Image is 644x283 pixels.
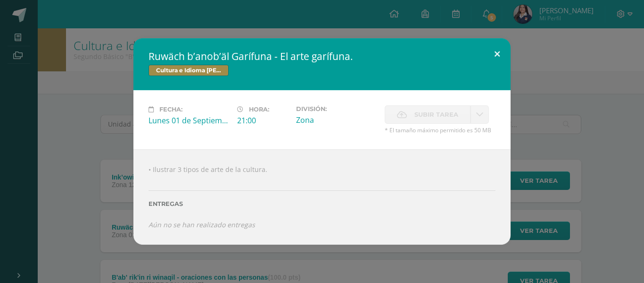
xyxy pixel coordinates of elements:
[159,106,182,113] span: Fecha:
[149,200,495,207] label: Entregas
[484,38,511,70] button: Close (Esc)
[149,220,255,229] i: Aún no se han realizado entregas
[414,106,458,123] span: Subir tarea
[296,105,377,112] label: División:
[149,50,495,63] h2: Ruwäch b’anob’äl Garífuna - El arte garífuna.
[296,115,377,125] div: Zona
[133,149,511,245] div: • Ilustrar 3 tipos de arte de la cultura.
[149,65,229,76] span: Cultura e Idioma [PERSON_NAME] o Xinca
[249,106,269,113] span: Hora:
[237,115,289,126] div: 21:00
[471,105,489,124] a: La fecha de entrega ha expirado
[385,126,495,134] span: * El tamaño máximo permitido es 50 MB
[385,105,471,124] label: La fecha de entrega ha expirado
[149,115,230,126] div: Lunes 01 de Septiembre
